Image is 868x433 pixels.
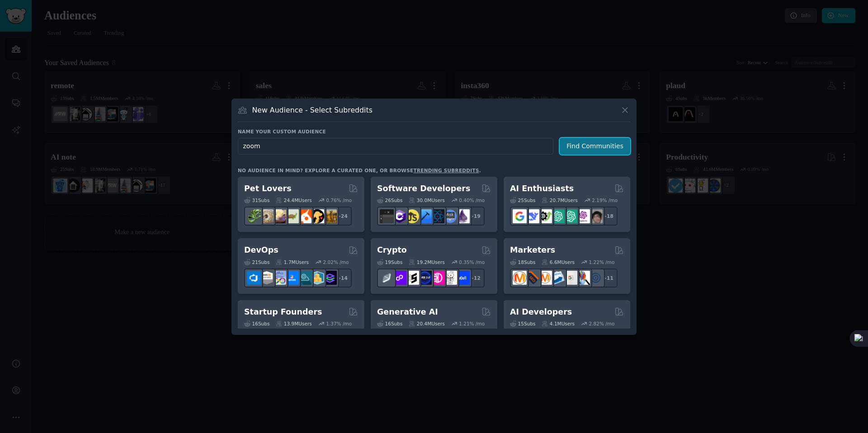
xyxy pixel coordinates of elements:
[459,197,485,203] div: 0.40 % /mo
[244,197,269,203] div: 31 Sub s
[430,209,444,223] img: reactnative
[333,207,352,226] div: + 24
[310,209,324,223] img: PetAdvice
[513,209,527,223] img: GoogleGeminiAI
[238,138,553,155] input: Pick a short name, like "Digital Marketers" or "Movie-Goers"
[380,209,394,223] img: software
[247,271,261,285] img: azuredevops
[589,320,615,327] div: 2.82 % /mo
[285,209,299,223] img: turtle
[409,197,444,203] div: 30.0M Users
[456,271,470,285] img: defi_
[510,306,572,318] h2: AI Developers
[459,320,485,327] div: 1.21 % /mo
[285,271,299,285] img: DevOpsLinks
[525,271,539,285] img: bigseo
[276,197,311,203] div: 24.4M Users
[592,197,618,203] div: 2.19 % /mo
[589,271,603,285] img: OnlineMarketing
[326,320,352,327] div: 1.37 % /mo
[459,259,485,265] div: 0.35 % /mo
[599,207,618,226] div: + 18
[538,209,552,223] img: AItoolsCatalog
[252,105,373,115] h3: New Audience - Select Subreddits
[377,259,402,265] div: 19 Sub s
[377,183,470,194] h2: Software Developers
[244,320,269,327] div: 16 Sub s
[466,207,485,226] div: + 19
[599,268,618,287] div: + 11
[563,209,577,223] img: chatgpt_prompts_
[409,259,444,265] div: 19.2M Users
[510,320,535,327] div: 15 Sub s
[392,271,406,285] img: 0xPolygon
[430,271,444,285] img: defiblockchain
[297,271,311,285] img: platformengineering
[247,209,261,223] img: herpetology
[380,271,394,285] img: ethfinance
[405,209,419,223] img: learnjavascript
[542,320,575,327] div: 4.1M Users
[456,209,470,223] img: elixir
[276,320,311,327] div: 13.9M Users
[551,271,565,285] img: Emailmarketing
[259,209,274,223] img: ballpython
[560,138,630,155] button: Find Communities
[443,271,457,285] img: CryptoNews
[542,197,577,203] div: 20.7M Users
[405,271,419,285] img: ethstaker
[589,259,615,265] div: 1.22 % /mo
[418,209,432,223] img: iOSProgramming
[238,167,481,174] div: No audience in mind? Explore a curated one, or browse .
[510,245,555,256] h2: Marketers
[538,271,552,285] img: AskMarketing
[576,209,590,223] img: OpenAIDev
[413,168,479,173] a: trending subreddits
[377,306,438,318] h2: Generative AI
[323,259,349,265] div: 2.02 % /mo
[510,183,574,194] h2: AI Enthusiasts
[310,271,324,285] img: aws_cdk
[418,271,432,285] img: web3
[466,268,485,287] div: + 12
[297,209,311,223] img: cockatiel
[326,197,352,203] div: 0.76 % /mo
[576,271,590,285] img: MarketingResearch
[525,209,539,223] img: DeepSeek
[244,259,269,265] div: 21 Sub s
[259,271,274,285] img: AWS_Certified_Experts
[513,271,527,285] img: content_marketing
[244,245,278,256] h2: DevOps
[377,245,407,256] h2: Crypto
[551,209,565,223] img: chatgpt_promptDesign
[238,128,630,135] h3: Name your custom audience
[392,209,406,223] img: csharp
[409,320,444,327] div: 20.4M Users
[589,209,603,223] img: ArtificalIntelligence
[244,183,292,194] h2: Pet Lovers
[276,259,309,265] div: 1.7M Users
[333,268,352,287] div: + 14
[377,197,402,203] div: 26 Sub s
[244,306,322,318] h2: Startup Founders
[443,209,457,223] img: AskComputerScience
[323,271,337,285] img: PlatformEngineers
[272,271,286,285] img: Docker_DevOps
[542,259,575,265] div: 6.6M Users
[510,197,535,203] div: 25 Sub s
[272,209,286,223] img: leopardgeckos
[510,259,535,265] div: 18 Sub s
[377,320,402,327] div: 16 Sub s
[563,271,577,285] img: googleads
[323,209,337,223] img: dogbreed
